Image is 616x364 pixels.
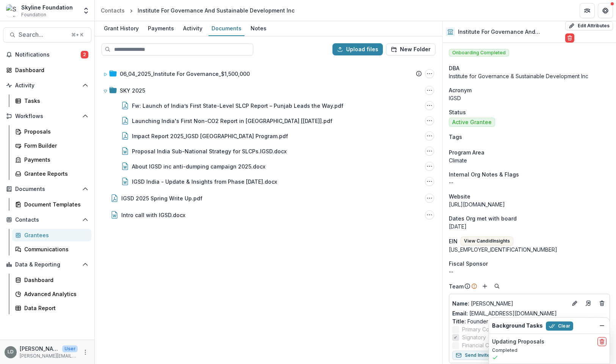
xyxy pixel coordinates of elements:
[62,345,78,352] p: User
[70,31,85,39] div: ⌘ + K
[565,21,613,30] button: Edit Attributes
[425,210,434,219] button: Intro call with IGSD.docx Options
[425,147,434,156] button: Proposal India Sub-National Strategy for SLCPs.IGSD.docx Options
[120,87,145,95] div: SKY 2025
[425,101,434,110] button: Fw: Launch of India’s First State-Level SLCP Report – Punjab Leads the Way.pdf Options
[6,5,18,17] img: Skyline Foundation
[480,282,489,291] button: Add
[449,148,484,156] span: Program Area
[19,31,67,38] span: Search...
[458,29,562,35] h2: Institute For Governance And Sustainable Development Inc
[20,353,78,359] p: [PERSON_NAME][EMAIL_ADDRESS][DOMAIN_NAME]
[98,5,298,16] nav: breadcrumb
[12,153,91,166] a: Payments
[100,174,437,189] div: IGSD India - Update & Insights from Phase [DATE].docxIGSD India - Update & Insights from Phase 1....
[100,98,437,113] div: Fw: Launch of India’s First State-Level SLCP Report – Punjab Leads the Way.pdfFw: Launch of India...
[449,133,462,141] span: Tags
[12,125,91,138] a: Proposals
[15,66,85,74] div: Dashboard
[492,347,607,354] p: Completed
[145,23,177,34] div: Payments
[132,132,288,140] div: Impact Report 2025_IGSD [GEOGRAPHIC_DATA] Program.pdf
[598,3,613,18] button: Get Help
[449,94,610,102] p: IGSD
[386,43,436,55] button: New Folder
[24,142,85,150] div: Form Builder
[449,108,466,116] span: Status
[449,201,505,208] a: [URL][DOMAIN_NAME]
[597,321,607,330] button: Dismiss
[449,282,464,290] p: Team
[98,5,128,16] a: Contacts
[100,143,437,159] div: Proposal India Sub-National Strategy for SLCPs.IGSD.docxProposal India Sub-National Strategy for ...
[100,113,437,128] div: Launching India's First Non-CO2 Report in [GEOGRAPHIC_DATA] [[DATE]].pdfLaunching India's First N...
[449,222,610,230] p: [DATE]
[100,159,437,174] div: About IGSD inc anti-dumping campaign 2025.docxAbout IGSD inc anti-dumping campaign 2025.docx Options
[21,11,46,18] span: Foundation
[3,49,91,61] button: Notifications2
[3,110,91,122] button: Open Workflows
[452,351,493,360] button: Send Invite
[449,214,517,222] span: Dates Org met with board
[24,170,85,178] div: Grantee Reports
[461,236,513,246] button: View CandidInsights
[81,348,90,357] button: More
[132,117,332,125] div: Launching India's First Non-CO2 Report in [GEOGRAPHIC_DATA] [[DATE]].pdf
[15,186,79,192] span: Documents
[425,162,434,171] button: About IGSD inc anti-dumping campaign 2025.docx Options
[24,200,85,208] div: Document Templates
[449,268,610,276] div: --
[208,21,245,36] a: Documents
[3,183,91,195] button: Open Documents
[12,198,91,211] a: Document Templates
[12,274,91,286] a: Dashboard
[101,6,125,14] div: Contacts
[449,49,509,57] span: Onboarding Completed
[15,82,79,89] span: Activity
[24,304,85,312] div: Data Report
[449,64,459,72] span: DBA
[3,214,91,226] button: Open Contacts
[462,333,486,341] span: Signatory
[101,21,142,36] a: Grant History
[132,147,287,155] div: Proposal India Sub-National Strategy for SLCPs.IGSD.docx
[452,119,492,126] span: Active Grantee
[452,310,468,317] span: Email:
[15,262,79,268] span: Data & Reporting
[425,86,434,95] button: SKY 2025 Options
[21,3,73,11] div: Skyline Foundation
[180,21,205,36] a: Activity
[12,302,91,314] a: Data Report
[100,207,437,222] div: Intro call with IGSD.docxIntro call with IGSD.docx Options
[100,191,437,206] div: IGSD 2025 Spring Write Up.pdfIGSD 2025 Spring Write Up.pdf Options
[425,177,434,186] button: IGSD India - Update & Insights from Phase 1. Feb 2025.docx Options
[24,231,85,239] div: Grantees
[449,260,488,268] span: Fiscal Sponsor
[449,156,610,164] p: Climate
[138,6,295,14] div: Institute For Governance And Sustainable Development Inc
[492,323,543,329] h2: Background Tasks
[3,79,91,91] button: Open Activity
[449,72,610,80] div: Institute for Governance & Sustainable Development Inc
[248,21,270,36] a: Notes
[100,66,437,81] div: 06_04_2025_Institute For Governance_$1,500,00006_04_2025_Institute For Governance_$1,500,000 Options
[492,282,502,291] button: Search
[597,299,607,308] button: Deletes
[15,113,79,120] span: Workflows
[12,229,91,241] a: Grantees
[24,156,85,164] div: Payments
[565,33,574,43] button: Delete
[452,317,607,325] p: Founder and President
[425,116,434,125] button: Launching India's First Non-CO2 Report in Punjab [5 June 2025].pdf Options
[20,345,59,353] p: [PERSON_NAME]
[24,245,85,253] div: Communications
[452,318,466,325] span: Title :
[462,325,502,333] span: Primary Contact
[120,70,250,78] div: 06_04_2025_Institute For Governance_$1,500,000
[208,23,245,34] div: Documents
[597,337,607,346] button: delete
[132,162,265,170] div: About IGSD inc anti-dumping campaign 2025.docx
